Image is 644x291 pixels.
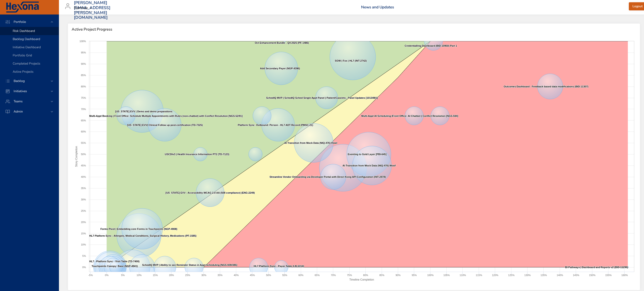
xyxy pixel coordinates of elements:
[105,274,109,277] text: 0%
[282,274,287,277] text: 55%
[81,85,86,88] text: 80%
[10,20,30,24] span: Portfolio
[266,274,271,277] text: 50%
[165,153,229,156] text: USCDIv3 | Health Insurance Information PT2 (TD-7123)
[331,274,336,277] text: 70%
[81,232,86,235] text: 15%
[270,176,386,178] text: Streamline Vendor Onboarding via Developer Portal with Direct Kong API Configuration (INT-2878)
[81,221,86,224] text: 20%
[266,96,378,99] text: SchedIQ MVP | SchedIQ Sched Single Appt Panel | Patient/Case/etc.. Panel Updates [1013/881]
[10,99,26,103] span: Teams
[81,198,86,201] text: 30%
[13,37,40,41] span: Backlog Dashboard
[218,274,223,277] text: 35%
[238,124,313,126] text: Platform Sync: Outbound: Person - HL7 ADT Record (PMSC-21)
[10,79,28,83] span: Backlog
[589,274,595,277] text: 150%
[565,266,628,269] text: BI Pathways | Dashboard and Reports v2 (BID-11299)
[363,274,368,277] text: 80%
[89,234,197,237] text: HL7 Platform Sync - Allergies, Medical Conditions, Surgical History, Medications (PF-1585)
[81,153,86,156] text: 50%
[349,278,374,281] text: Timeline Completion
[81,119,86,122] text: 65%
[88,274,93,277] text: -5%
[13,70,34,74] span: Active Projects
[573,274,579,277] text: 145%
[492,274,498,277] text: 120%
[201,274,206,277] text: 30%
[185,274,190,277] text: 25%
[250,274,255,277] text: 45%
[504,85,588,88] text: Outcomes Dashboard - Feedback based data modifications (BID-11307)
[89,115,243,117] text: Multi-Appt Booking | Front Office: Schedule Multiple Appointments with Rules (non-chatbot) with C...
[75,146,78,167] text: Story Completion
[255,41,309,44] text: Oct Enhancement Bundle - Q4 2025 (PF-1486)
[347,274,352,277] text: 75%
[169,274,174,277] text: 20%
[459,274,466,277] text: 110%
[10,109,27,114] span: Admin
[443,274,450,277] text: 105%
[81,130,86,133] text: 60%
[621,274,628,277] text: 160%
[153,274,158,277] text: 15%
[81,51,86,54] text: 95%
[396,274,401,277] text: 90%
[81,108,86,111] text: 70%
[361,5,394,10] a: News and Updates
[315,274,320,277] text: 65%
[13,45,41,49] span: Initiative Dashboard
[234,274,239,277] text: 40%
[121,274,125,277] text: 5%
[82,255,86,257] text: 5%
[335,59,367,62] text: SOW | Fox | HL7 (INT-2742)
[412,274,417,277] text: 95%
[260,67,300,70] text: Add Secondary Payer (NGP-4396)
[361,115,458,117] text: Multi-Appt AI Scheduling |Front Office: AI Chatbot | Conflict Resolution [NGS-594]
[89,260,140,263] text: HL7 - Platform Sync - Visit Table (TD-7400)
[348,153,386,156] text: Eventing to Gold Layer [PBI-645]
[5,2,39,13] img: Hexona
[405,44,457,47] text: Credentialling Dashboard (BID-10950) Part 1
[254,265,304,267] text: HL7 Platform Sync - Payor Table (LB-5314)
[81,142,86,144] text: 55%
[605,274,612,277] text: 155%
[81,96,86,99] text: 75%
[81,243,86,246] text: 10%
[81,164,86,167] text: 45%
[13,61,40,66] span: Completed Projects
[13,53,32,58] span: Portfolio Grid
[476,274,482,277] text: 115%
[92,265,138,267] text: Touchpoints Canopy: Base (NGP-4941)
[81,187,86,190] text: 35%
[632,4,643,9] span: Logout
[142,264,237,266] text: SchedIQ MVP | Ability to see Reminder Status in Appt Scheduling [NGS-939/385]
[299,274,304,277] text: 60%
[80,40,86,43] text: 100%
[127,124,203,126] text: [US_STATE] EVV| Clinical Follow up post-certification (TD-7325)
[540,274,547,277] text: 135%
[74,5,93,12] div: Raintree
[343,164,396,167] text: AI Transition from Mock Data (NIQ-476) Woof
[379,274,384,277] text: 85%
[72,27,636,32] span: Active Project Progress
[13,29,35,33] span: Risk Dashboard
[10,89,31,93] span: Initiatives
[284,142,337,144] text: AI Transition from Mock Data (NIQ-476) Howl
[137,274,142,277] text: 10%
[74,0,110,20] h3: [PERSON_NAME][EMAIL_ADDRESS][PERSON_NAME][DOMAIN_NAME]
[81,74,86,77] text: 85%
[100,228,177,230] text: Forms Pivot | Embedding core Forms in Touchpoints (NGP-4908)
[524,274,531,277] text: 130%
[81,209,86,212] text: 25%
[115,110,173,113] text: [US_STATE] EVV | Demo and demo preparations
[82,266,86,269] text: 0%
[81,176,86,178] text: 40%
[165,191,255,194] text: [US_STATE] EVV - Accessibility WCAG 2.0 AA (508 compliance) (ENG-2249)
[427,274,434,277] text: 100%
[557,274,563,277] text: 140%
[81,63,86,65] text: 90%
[508,274,515,277] text: 125%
